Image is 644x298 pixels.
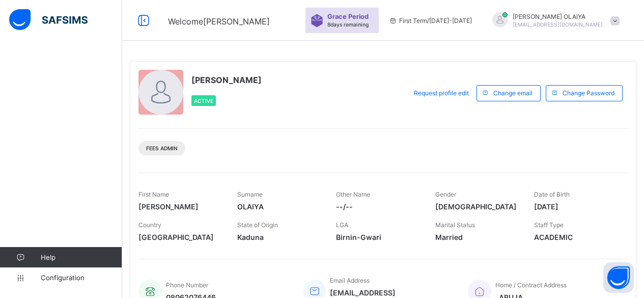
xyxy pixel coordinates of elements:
span: Gender [435,191,456,198]
span: Staff Type [534,221,564,229]
span: Marital Status [435,221,475,229]
span: Grace Period [327,13,369,20]
span: LGA [336,221,348,229]
span: Other Name [336,191,370,198]
span: [PERSON_NAME] OLAIYA [513,13,603,20]
span: [PERSON_NAME] [138,202,222,211]
span: --/-- [336,202,419,211]
span: [EMAIL_ADDRESS][DOMAIN_NAME] [513,21,603,28]
span: OLAIYA [237,202,321,211]
span: Fees Admin [146,145,178,151]
img: safsims [9,9,88,31]
span: Email Address [330,277,370,284]
span: [GEOGRAPHIC_DATA] [138,233,222,241]
span: 8 days remaining [327,21,369,28]
span: Kaduna [237,233,321,241]
span: Home / Contract Address [495,281,567,289]
span: Phone Number [166,281,208,289]
span: Welcome [PERSON_NAME] [168,16,270,26]
button: Open asap [603,262,634,293]
span: [DATE] [534,202,618,211]
span: State of Origin [237,221,278,229]
span: Request profile edit [414,89,469,97]
span: Surname [237,191,263,198]
span: Change email [493,89,533,97]
span: Birnin-Gwari [336,233,419,241]
span: First Name [138,191,169,198]
span: session/term information [389,17,472,24]
span: Help [41,253,122,261]
div: CHRISTYOLAIYA [482,12,625,29]
span: Configuration [41,274,122,282]
span: [PERSON_NAME] [191,75,262,85]
span: Married [435,233,519,241]
span: Country [138,221,161,229]
span: [DEMOGRAPHIC_DATA] [435,202,519,211]
span: Active [194,98,213,104]
span: Change Password [563,89,614,97]
span: ACADEMIC [534,233,618,241]
span: Date of Birth [534,191,570,198]
img: sticker-purple.71386a28dfed39d6af7621340158ba97.svg [311,14,323,27]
